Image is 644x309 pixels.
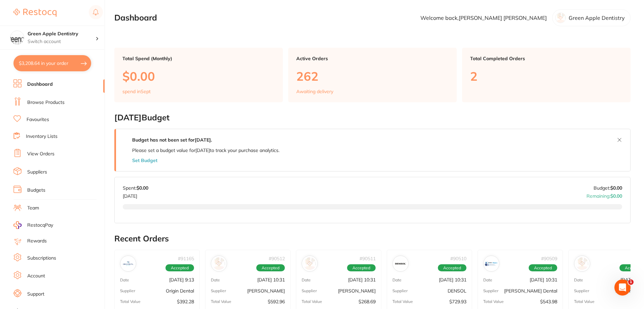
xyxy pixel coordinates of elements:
p: Green Apple Dentistry [569,15,625,21]
h2: Dashboard [114,13,157,23]
h2: [DATE] Budget [114,113,631,122]
p: # 91165 [178,256,194,261]
p: # 90509 [541,256,557,261]
span: 1 [628,279,634,285]
img: Raypurt Dental [576,257,589,270]
p: Total Completed Orders [470,56,622,61]
button: $3,208.64 in your order [13,55,91,71]
strong: $0.00 [610,193,622,199]
a: View Orders [27,151,54,157]
p: [PERSON_NAME] [247,288,285,294]
a: Support [27,291,44,298]
strong: $0.00 [137,185,148,191]
p: Total Spend (Monthly) [122,56,275,61]
p: Date [574,278,583,282]
span: Accepted [438,264,466,272]
img: DENSOL [394,257,407,270]
p: 2 [470,69,622,83]
img: Green Apple Dentistry [10,31,24,44]
p: Remaining: [586,191,622,199]
a: Budgets [27,187,45,194]
a: Suppliers [27,169,47,176]
p: DENSOL [448,288,466,294]
span: Accepted [347,264,376,272]
iframe: Intercom live chat [614,279,631,296]
span: Accepted [529,264,557,272]
p: # 90512 [269,256,285,261]
a: Browse Products [27,99,65,106]
p: Supplier [302,288,317,293]
p: [PERSON_NAME] [338,288,376,294]
a: Total Completed Orders2 [462,48,631,102]
p: $543.98 [540,299,557,304]
img: Adam Dental [303,257,316,270]
strong: Budget has not been set for [DATE] . [132,137,212,143]
p: Supplier [483,288,498,293]
p: # 90511 [359,256,376,261]
p: [PERSON_NAME] Dental [504,288,557,294]
p: Total Value [392,299,413,304]
button: Set Budget [132,158,157,163]
img: Henry Schein Halas [213,257,225,270]
p: Date [392,278,402,282]
p: Please set a budget value for [DATE] to track your purchase analytics. [132,148,279,153]
h2: Recent Orders [114,234,631,243]
a: Inventory Lists [26,133,58,140]
span: RestocqPay [27,222,53,229]
img: Origin Dental [122,257,135,270]
p: [DATE] 10:31 [348,277,376,282]
a: Dashboard [27,81,53,88]
h4: Green Apple Dentistry [28,31,96,37]
p: 262 [296,69,449,83]
p: [DATE] 9:13 [169,277,194,282]
p: Total Value [211,299,231,304]
p: Welcome back, [PERSON_NAME] [PERSON_NAME] [420,15,547,21]
p: [DATE] [123,191,148,199]
p: Switch account [28,38,96,45]
p: Active Orders [296,56,449,61]
p: $729.93 [449,299,466,304]
span: Accepted [165,264,194,272]
p: $0.00 [122,69,275,83]
span: Accepted [256,264,285,272]
p: Date [211,278,220,282]
p: [DATE] 10:31 [257,277,285,282]
p: Date [302,278,311,282]
p: Total Value [120,299,141,304]
p: Supplier [574,288,589,293]
a: Active Orders262Awaiting delivery [288,48,457,102]
p: Budget: [594,185,622,191]
a: Restocq Logo [13,5,56,21]
a: Team [27,205,39,211]
a: Favourites [27,116,49,123]
p: Origin Dental [166,288,194,294]
p: # 90510 [450,256,466,261]
a: Rewards [27,238,47,244]
p: Date [120,278,129,282]
strong: $0.00 [610,185,622,191]
img: Erskine Dental [485,257,498,270]
p: Supplier [120,288,135,293]
a: Total Spend (Monthly)$0.00spend inSept [114,48,283,102]
p: Supplier [211,288,226,293]
a: Subscriptions [27,255,56,262]
p: spend in Sept [122,89,151,94]
a: Account [27,273,45,279]
p: [DATE] 10:31 [439,277,466,282]
p: $592.96 [268,299,285,304]
img: RestocqPay [13,221,22,229]
p: Date [483,278,492,282]
p: Supplier [392,288,408,293]
a: RestocqPay [13,221,53,229]
p: Total Value [483,299,504,304]
p: Total Value [574,299,595,304]
p: [DATE] 10:31 [530,277,557,282]
p: Spent: [123,185,148,191]
img: Restocq Logo [13,9,56,17]
p: Awaiting delivery [296,89,333,94]
p: $392.28 [177,299,194,304]
p: Total Value [302,299,322,304]
p: $268.69 [358,299,376,304]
